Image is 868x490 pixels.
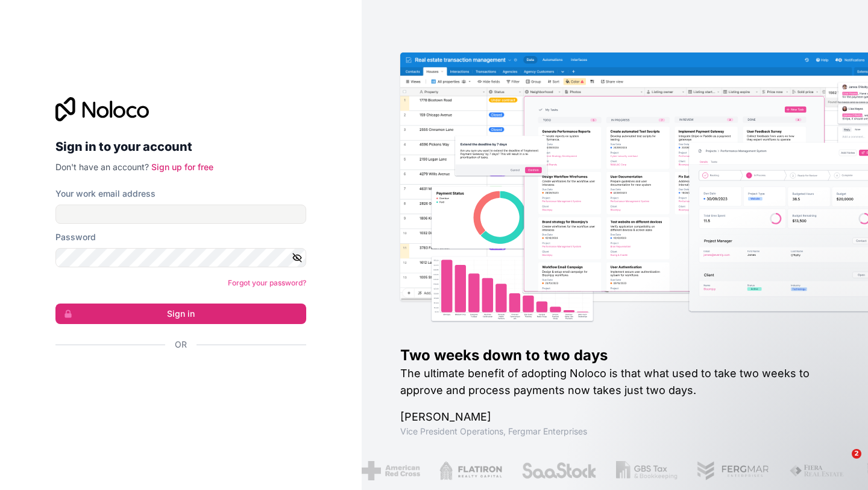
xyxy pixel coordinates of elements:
img: /assets/saastock-C6Zbiodz.png [521,461,597,480]
a: Sign up for free [151,162,213,172]
label: Your work email address [55,188,156,200]
a: Forgot your password? [228,278,306,287]
label: Password [55,231,96,243]
img: /assets/american-red-cross-BAupjrZR.png [362,461,420,480]
img: /assets/gbstax-C-GtDUiK.png [616,461,678,480]
h2: Sign in to your account [55,136,306,157]
img: /assets/fergmar-CudnrXN5.png [697,461,770,480]
h1: [PERSON_NAME] [400,409,829,425]
h1: Vice President Operations , Fergmar Enterprises [400,425,829,437]
span: 2 [852,449,861,459]
input: Email address [55,205,306,224]
img: /assets/flatiron-C8eUkumj.png [439,461,502,480]
input: Password [55,248,306,267]
span: Or [175,339,187,351]
img: /assets/fiera-fwj2N5v4.png [789,461,846,480]
h1: Two weeks down to two days [400,346,829,365]
span: Don't have an account? [55,162,149,172]
iframe: Knop Inloggen met Google [49,364,303,390]
iframe: Intercom live chat [827,449,856,478]
h2: The ultimate benefit of adopting Noloco is that what used to take two weeks to approve and proces... [400,365,829,399]
button: Sign in [55,304,306,324]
